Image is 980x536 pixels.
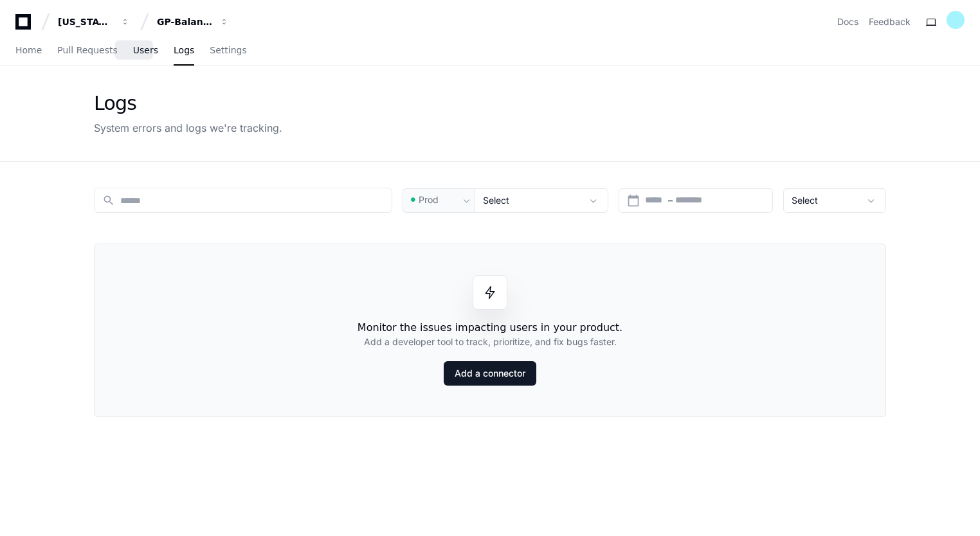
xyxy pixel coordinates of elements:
span: Logs [174,46,194,54]
div: System errors and logs we're tracking. [94,120,282,136]
span: Select [792,195,818,206]
a: Logs [174,36,194,66]
div: Logs [94,92,282,115]
a: Pull Requests [57,36,117,66]
div: GP-Balancing [157,15,212,28]
span: – [668,194,673,207]
span: Settings [210,46,246,54]
button: Feedback [869,15,911,28]
button: Open calendar [627,194,640,207]
span: Pull Requests [57,46,117,54]
span: Prod [419,193,439,206]
mat-icon: calendar_today [627,194,640,207]
button: GP-Balancing [152,10,234,33]
a: Home [15,36,42,66]
a: Add a connector [444,361,536,386]
button: [US_STATE] Pacific [53,10,135,33]
mat-icon: search [102,194,115,207]
span: Users [133,46,158,54]
a: Settings [210,36,246,66]
span: Home [15,46,42,54]
span: Select [483,195,509,206]
a: Docs [837,15,858,28]
h1: Monitor the issues impacting users in your product. [358,320,622,335]
h2: Add a developer tool to track, prioritize, and fix bugs faster. [364,335,617,348]
div: [US_STATE] Pacific [58,15,113,28]
a: Users [133,36,158,66]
